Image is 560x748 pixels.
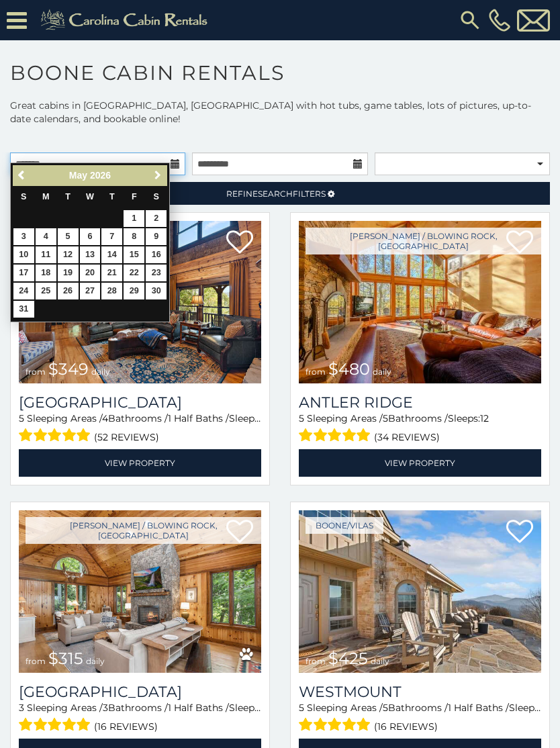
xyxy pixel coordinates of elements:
a: [PERSON_NAME] / Blowing Rock, [GEOGRAPHIC_DATA] [306,228,541,254]
div: Sleeping Areas / Bathrooms / Sleeps: [19,412,261,446]
a: 23 [146,265,167,281]
span: Tuesday [65,192,71,201]
a: 1 [124,210,144,227]
span: 3 [19,702,24,714]
a: 9 [146,228,167,245]
span: 1 Half Baths / [168,702,229,714]
span: (16 reviews) [374,718,438,735]
span: 5 [19,412,24,424]
span: $349 [48,359,89,379]
a: [PHONE_NUMBER] [485,9,514,32]
a: RefineSearchFilters [10,182,550,205]
a: 13 [80,246,101,263]
a: 31 [13,301,34,318]
span: daily [86,656,105,666]
a: 11 [36,246,56,263]
img: Chimney Island [19,510,261,673]
span: 1 Half Baths / [168,412,229,424]
span: $480 [328,359,370,379]
a: [PERSON_NAME] / Blowing Rock, [GEOGRAPHIC_DATA] [26,517,261,544]
a: Westmount from $425 daily [299,510,541,673]
a: 25 [36,283,56,299]
a: 7 [101,228,122,245]
a: Add to favorites [226,229,253,257]
a: Chimney Island from $315 daily [19,510,261,673]
span: 5 [383,702,388,714]
a: 19 [58,265,79,281]
a: 10 [13,246,34,263]
span: from [306,367,326,377]
a: 27 [80,283,101,299]
span: from [306,656,326,666]
a: 17 [13,265,34,281]
span: Previous [17,170,28,181]
a: 20 [80,265,101,281]
span: Next [152,170,163,181]
span: Friday [132,192,137,201]
span: Thursday [109,192,115,201]
span: 12 [480,412,489,424]
a: 12 [58,246,79,263]
span: daily [371,656,389,666]
span: 3 [103,702,108,714]
span: (16 reviews) [94,718,158,735]
span: Monday [42,192,50,201]
span: Sunday [21,192,26,201]
a: 6 [80,228,101,245]
a: Westmount [299,683,541,701]
a: [GEOGRAPHIC_DATA] [19,393,261,412]
a: 30 [146,283,167,299]
span: 4 [102,412,108,424]
h3: Diamond Creek Lodge [19,393,261,412]
a: View Property [19,449,261,477]
a: 14 [101,246,122,263]
a: 28 [101,283,122,299]
span: May [69,170,87,181]
img: Khaki-logo.png [34,7,219,34]
a: [GEOGRAPHIC_DATA] [19,683,261,701]
span: from [26,656,46,666]
span: Saturday [154,192,159,201]
span: 5 [299,702,304,714]
span: daily [91,367,110,377]
span: Wednesday [86,192,94,201]
a: Antler Ridge [299,393,541,412]
span: 5 [383,412,388,424]
a: Boone/Vilas [306,517,383,534]
a: 15 [124,246,144,263]
a: 21 [101,265,122,281]
img: search-regular.svg [458,8,482,32]
a: 29 [124,283,144,299]
a: Add to favorites [506,518,533,547]
span: 1 Half Baths / [448,702,509,714]
h3: Chimney Island [19,683,261,701]
div: Sleeping Areas / Bathrooms / Sleeps: [299,412,541,446]
span: from [26,367,46,377]
span: (52 reviews) [94,428,159,446]
span: $315 [48,649,83,668]
span: (34 reviews) [374,428,440,446]
a: View Property [299,449,541,477]
span: Refine Filters [226,189,326,199]
img: Westmount [299,510,541,673]
span: $425 [328,649,368,668]
a: 2 [146,210,167,227]
a: 18 [36,265,56,281]
a: 8 [124,228,144,245]
a: Previous [14,167,31,184]
div: Sleeping Areas / Bathrooms / Sleeps: [299,701,541,735]
a: Next [149,167,166,184]
a: 22 [124,265,144,281]
a: 16 [146,246,167,263]
span: daily [373,367,391,377]
img: Antler Ridge [299,221,541,383]
a: 4 [36,228,56,245]
a: Antler Ridge from $480 daily [299,221,541,383]
a: 26 [58,283,79,299]
span: 2026 [90,170,111,181]
span: Search [258,189,293,199]
div: Sleeping Areas / Bathrooms / Sleeps: [19,701,261,735]
a: 5 [58,228,79,245]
